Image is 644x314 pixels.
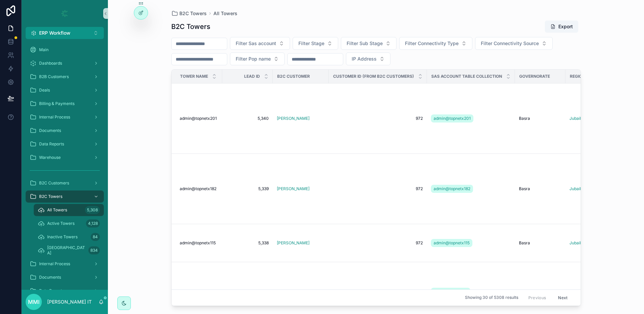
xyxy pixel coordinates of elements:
a: B2C Customers [26,177,104,189]
span: Documents [39,275,61,280]
span: Basra [519,116,530,121]
a: Deals [26,84,104,96]
a: Billing & Payments [26,98,104,110]
button: Select Button [26,27,104,39]
span: Tower Name [180,74,208,79]
span: Lead ID [244,74,260,79]
span: Filter Pop name [236,56,271,62]
span: Filter Connectivity Type [405,40,459,47]
a: Internal Process [26,258,104,270]
span: 972 [333,116,423,121]
span: Region [570,74,585,79]
a: All Towers [213,10,237,17]
span: Sas account table collection [431,74,502,79]
a: admin@topnetx115 [180,240,218,246]
a: Documents [26,271,104,283]
a: Basra [519,240,561,246]
span: IP Address [352,56,377,62]
span: Data Reports [39,288,64,293]
span: admin@topnetx115 [180,240,216,246]
a: [PERSON_NAME] [277,116,310,121]
span: B2C Towers [39,194,62,199]
a: Inactive Towers84 [34,231,104,243]
a: B2C Towers [171,10,207,17]
a: Documents [26,125,104,137]
a: Main [26,44,104,56]
a: Data Reports [26,138,104,150]
a: [PERSON_NAME] [277,240,310,246]
a: [PERSON_NAME] [277,186,325,191]
span: [GEOGRAPHIC_DATA] [47,245,86,256]
a: 5,340 [226,116,269,121]
a: Jubaila [569,186,583,191]
a: admin@topnetx115 [431,239,472,247]
span: All Towers [47,207,67,213]
button: Export [545,21,578,33]
span: Main [39,47,49,53]
span: Inactive Towers [47,234,78,240]
a: 5,338 [226,240,269,246]
a: Jubaila [569,116,583,121]
span: admin@topnetx201 [180,116,217,121]
span: B2B Customers [39,74,69,79]
a: Internal Process [26,111,104,123]
a: Jubaila [569,240,612,246]
span: MMI [28,298,39,306]
div: 4,128 [86,219,100,228]
a: admin@topnetx201 [431,113,511,124]
div: 834 [88,246,100,254]
a: admin@adamo20 [431,288,470,296]
span: Active Towers [47,221,75,226]
span: Data Reports [39,141,64,147]
a: [PERSON_NAME] [277,240,325,246]
span: Basra [519,186,530,191]
a: Jubaila [569,240,583,246]
a: Jubaila [569,186,612,191]
a: B2B Customers [26,71,104,83]
button: Select Button [341,37,397,50]
a: Warehouse [26,151,104,164]
a: [GEOGRAPHIC_DATA]834 [34,244,104,256]
span: Dashboards [39,61,62,66]
a: admin@topnetx115 [431,238,511,248]
span: 972 [333,240,423,246]
button: Select Button [475,37,553,50]
img: App logo [59,8,70,19]
a: admin@adamo20admin@adamo20 [431,286,511,308]
div: 5,308 [85,206,100,214]
a: admin@topnetx182 [431,185,473,193]
span: Billing & Payments [39,101,75,106]
span: admin@topnetx115 [434,240,470,246]
a: [PERSON_NAME] [277,186,310,191]
a: Jubaila [569,116,612,121]
a: admin@topnetx182 [431,183,511,194]
span: Basra [519,240,530,246]
span: Internal Process [39,114,70,120]
button: Next [553,292,572,303]
div: scrollable content [22,39,108,290]
span: admin@adamo20 [434,289,468,294]
span: Governorate [519,74,550,79]
div: 84 [91,233,100,241]
a: Dashboards [26,57,104,69]
h1: B2C Towers [171,22,210,31]
span: admin@topnetx182 [434,186,470,191]
button: Select Button [230,37,290,50]
span: ERP Workflow [39,30,70,36]
span: Internal Process [39,261,70,267]
span: Filter Connectivity Source [481,40,539,47]
a: [PERSON_NAME] [277,116,325,121]
a: 5,339 [226,186,269,191]
span: B2C Customers [39,180,69,186]
a: Basra [519,116,561,121]
span: admin@topnetx182 [180,186,216,191]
